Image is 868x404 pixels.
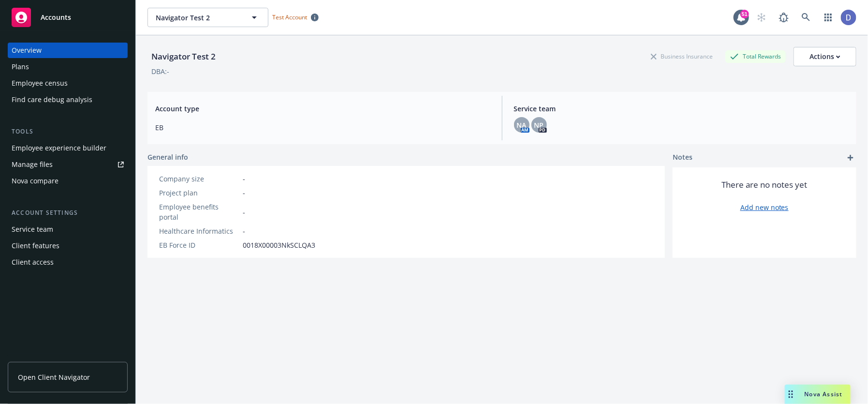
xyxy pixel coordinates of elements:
div: Plans [12,59,29,75]
a: Find care debug analysis [8,92,128,107]
a: Employee experience builder [8,140,128,156]
div: Actions [809,47,840,66]
span: 0018X00003NkSCLQA3 [243,240,315,250]
div: Navigator Test 2 [147,50,220,63]
span: There are no notes yet [722,179,808,191]
span: NA [517,120,527,130]
a: add [845,152,856,164]
div: Overview [12,43,42,58]
span: Nova Assist [805,390,843,398]
span: Test Account [272,13,307,21]
span: - [243,174,245,184]
a: Plans [8,59,128,75]
span: Accounts [41,14,71,21]
div: Nova compare [12,173,59,189]
span: NP [534,120,544,130]
button: Actions [794,47,856,66]
div: Total Rewards [725,50,786,62]
div: EB Force ID [159,240,239,250]
span: Notes [673,152,692,164]
span: General info [147,152,188,162]
div: Employee experience builder [12,140,106,156]
a: Client features [8,238,128,254]
button: Navigator Test 2 [147,8,268,27]
span: Open Client Navigator [18,372,90,382]
div: Account settings [8,208,128,218]
a: Client access [8,254,128,270]
a: Overview [8,43,128,58]
span: - [243,226,245,236]
div: Client features [12,238,59,254]
a: Switch app [819,8,838,27]
span: EB [155,122,490,133]
span: Service team [514,104,849,114]
a: Nova compare [8,173,128,189]
a: Search [796,8,816,27]
a: Add new notes [740,202,789,212]
div: Client access [12,254,54,270]
span: Account type [155,104,490,114]
div: Employee census [12,75,68,91]
a: Accounts [8,4,128,31]
div: Drag to move [785,385,797,404]
div: Service team [12,222,53,237]
div: 51 [740,10,749,18]
span: - [243,207,245,217]
div: Manage files [12,157,53,172]
a: Manage files [8,157,128,172]
div: Find care debug analysis [12,92,92,107]
a: Start snowing [752,8,771,27]
a: Service team [8,222,128,237]
button: Nova Assist [785,385,851,404]
div: Employee benefits portal [159,202,239,222]
div: Tools [8,127,128,136]
div: Business Insurance [646,50,718,62]
span: - [243,188,245,198]
div: Company size [159,174,239,184]
div: Project plan [159,188,239,198]
div: DBA: - [151,66,169,76]
span: Navigator Test 2 [156,13,239,23]
div: Healthcare Informatics [159,226,239,236]
img: photo [841,10,856,25]
a: Report a Bug [774,8,794,27]
span: Test Account [268,12,323,22]
a: Employee census [8,75,128,91]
